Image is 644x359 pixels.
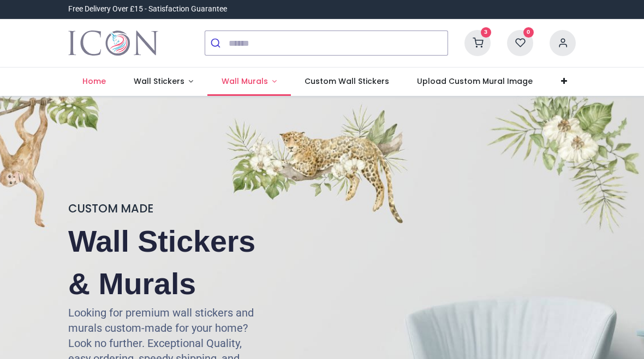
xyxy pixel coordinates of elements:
a: Logo of Icon Wall Stickers [68,28,158,58]
iframe: Customer reviews powered by Trustpilot [347,4,576,15]
a: 3 [464,38,491,47]
a: Wall Murals [207,68,291,96]
a: Wall Stickers [120,68,207,96]
sup: 0 [523,27,534,38]
span: Wall Murals [222,76,268,87]
button: Submit [205,31,229,55]
a: 0 [507,38,533,47]
span: Home [82,76,106,87]
div: Free Delivery Over £15 - Satisfaction Guarantee [68,4,227,15]
sup: 3 [481,27,491,38]
span: Upload Custom Mural Image [417,76,533,87]
h2: Wall Stickers & Murals [68,221,270,305]
span: Custom Wall Stickers [305,76,389,87]
img: Icon Wall Stickers [68,28,158,58]
span: Wall Stickers [134,76,184,87]
h4: CUSTOM MADE [68,200,270,216]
